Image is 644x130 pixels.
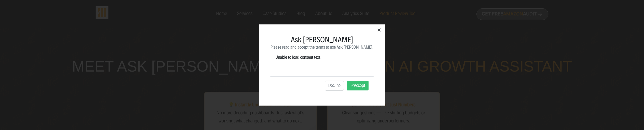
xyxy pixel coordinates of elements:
[374,24,385,36] button: Close
[270,50,374,76] div: Unable to load consent text.
[325,81,344,91] button: Decline
[270,44,374,50] p: Please read and accept the terms to use Ask [PERSON_NAME].
[270,36,374,44] h3: Ask [PERSON_NAME]
[347,81,369,91] button: Accept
